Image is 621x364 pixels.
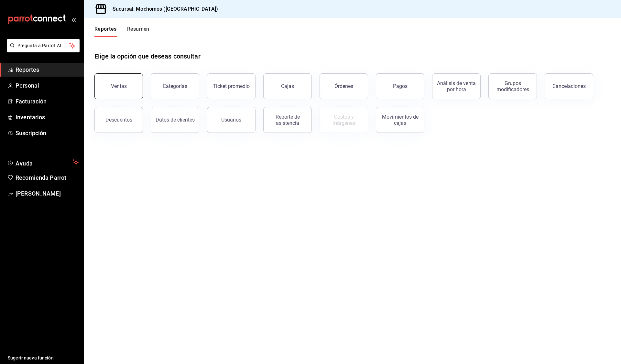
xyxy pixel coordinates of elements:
button: Órdenes [320,73,368,99]
button: Reporte de asistencia [263,107,312,133]
div: Ventas [111,83,127,89]
button: Análisis de venta por hora [432,73,481,99]
button: Datos de clientes [151,107,199,133]
button: open_drawer_menu [71,17,76,22]
div: Análisis de venta por hora [436,80,476,92]
button: Ticket promedio [207,73,256,99]
div: Categorías [163,83,187,89]
div: Pagos [393,83,408,89]
a: Cajas [263,73,312,99]
div: Cajas [281,82,294,90]
span: Suscripción [16,129,79,137]
div: Datos de clientes [156,117,195,123]
button: Resumen [127,26,149,37]
h1: Elige la opción que deseas consultar [94,51,201,61]
button: Pagos [376,73,424,99]
button: Movimientos de cajas [376,107,424,133]
button: Categorías [151,73,199,99]
div: Cancelaciones [552,83,586,89]
span: Inventarios [16,113,79,122]
span: Recomienda Parrot [16,173,79,182]
span: Ayuda [16,158,70,166]
div: navigation tabs [94,26,149,37]
span: Personal [16,81,79,90]
div: Movimientos de cajas [380,114,420,126]
div: Reporte de asistencia [267,114,308,126]
button: Reportes [94,26,117,37]
span: Pregunta a Parrot AI [17,42,70,49]
button: Cancelaciones [545,73,593,99]
div: Costos y márgenes [324,114,364,126]
div: Órdenes [334,83,353,89]
span: [PERSON_NAME] [16,189,79,198]
a: Pregunta a Parrot AI [5,47,80,54]
button: Grupos modificadores [488,73,537,99]
span: Sugerir nueva función [8,355,79,361]
h3: Sucursal: Mochomos ([GEOGRAPHIC_DATA]) [107,5,218,13]
button: Pregunta a Parrot AI [7,39,80,52]
div: Grupos modificadores [493,80,533,92]
button: Descuentos [94,107,143,133]
div: Ticket promedio [213,83,250,89]
div: Usuarios [221,117,241,123]
button: Usuarios [207,107,256,133]
div: Descuentos [105,117,132,123]
span: Facturación [16,97,79,106]
button: Contrata inventarios para ver este reporte [320,107,368,133]
span: Reportes [16,65,79,74]
button: Ventas [94,73,143,99]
